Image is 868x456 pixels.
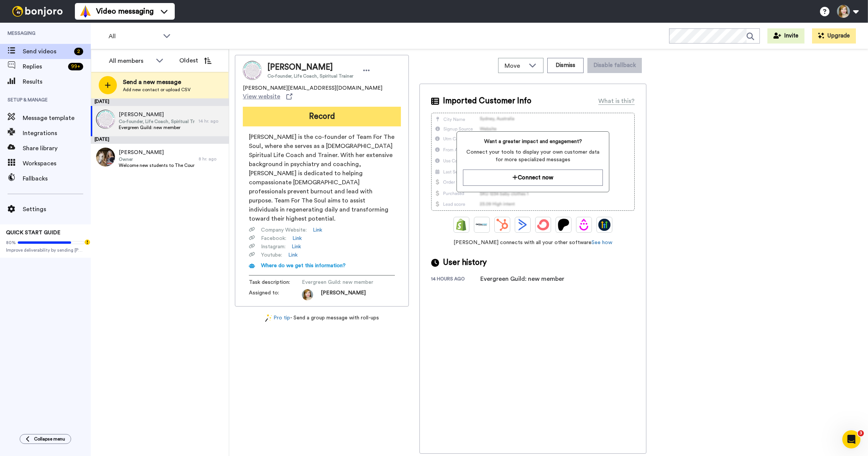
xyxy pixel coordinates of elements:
span: Integrations [23,129,91,138]
a: See how [592,240,612,245]
img: bj-logo-header-white.svg [9,6,66,17]
span: Workspaces [23,159,91,168]
span: [PERSON_NAME][EMAIL_ADDRESS][DOMAIN_NAME] [243,84,382,92]
span: Want a greater impact and engagement? [463,138,602,145]
img: ActiveCampaign [517,219,529,231]
a: Link [292,243,301,251]
span: Send a new message [123,78,191,87]
span: 80% [6,240,16,246]
span: Assigned to: [249,289,302,300]
img: Patreon [557,219,570,231]
img: vm-color.svg [79,5,92,17]
span: Task description : [249,279,302,286]
span: Connect your tools to display your own customer data for more specialized messages [463,148,602,163]
span: Send videos [23,47,71,56]
span: Collapse menu [34,436,65,442]
span: Improve deliverability by sending [PERSON_NAME]’s from your own email [6,247,85,253]
span: View website [243,92,280,101]
img: magic-wand.svg [265,314,272,322]
span: Fallbacks [23,174,91,183]
span: Evergreen Guild: new member [119,125,195,131]
span: Replies [23,62,65,71]
span: Owner [119,156,195,162]
button: Oldest [174,53,217,68]
span: Youtube : [261,251,282,259]
a: Link [313,226,322,234]
span: Imported Customer Info [443,95,531,107]
span: 3 [858,430,864,436]
div: 14 hours ago [431,276,480,283]
span: Settings [23,205,91,214]
img: Image of Ioana Popa [243,61,262,80]
span: Facebook : [261,235,286,242]
span: QUICK START GUIDE [6,230,61,235]
span: Welcome new students to The Course Course [119,162,195,168]
span: [PERSON_NAME] [119,111,195,118]
div: 8 hr. ago [199,156,225,162]
img: GoHighLevel [598,219,610,231]
span: Co-founder, Life Coach, Spiritual Trainer [267,73,353,79]
div: 99 + [68,63,83,70]
span: [PERSON_NAME] [267,62,353,73]
img: Shopify [455,219,467,231]
button: Connect now [463,170,602,186]
span: Video messaging [96,6,154,17]
div: What is this? [598,96,635,106]
div: [DATE] [91,98,229,106]
span: Where do we get this information? [261,263,346,268]
span: Results [23,77,91,86]
button: Invite [767,28,804,44]
span: Company Website : [261,226,307,234]
div: Evergreen Guild: new member [480,274,564,283]
img: 9419fa03-e800-45ac-ac62-27193320b05d-1548010494.jpg [302,289,313,300]
span: Message template [23,114,91,123]
div: [DATE] [91,136,229,144]
div: - Send a group message with roll-ups [235,314,409,322]
img: Hubspot [496,219,508,231]
div: 14 hr. ago [199,118,225,124]
button: Record [243,107,401,126]
span: [PERSON_NAME] [119,149,195,156]
button: Upgrade [812,28,856,44]
span: Instagram : [261,243,286,251]
button: Dismiss [547,58,584,73]
div: 2 [74,48,83,55]
img: eab0d6e8-573d-457d-8b7a-c23b37c2a630.jpg [96,148,115,167]
iframe: Intercom live chat [842,430,860,448]
img: ConvertKit [537,219,549,231]
span: [PERSON_NAME] connects with all your other software [431,239,635,246]
a: Pro tip [265,314,290,322]
span: [PERSON_NAME] [321,289,366,300]
div: Tooltip anchor [84,239,91,246]
img: 923c73db-a081-46c2-9cf5-29ad0930a876.png [96,110,115,129]
span: Co-founder, Life Coach, Spiritual Trainer [119,118,195,125]
span: [PERSON_NAME] is the co-founder of Team For The Soul, where she serves as a [DEMOGRAPHIC_DATA] Sp... [249,132,395,223]
button: Disable fallback [587,58,642,73]
a: View website [243,92,292,101]
img: Drip [578,219,590,231]
span: Add new contact or upload CSV [123,87,191,93]
span: Move [505,61,525,70]
a: Link [292,235,302,242]
div: All members [109,56,152,65]
button: Collapse menu [20,434,71,444]
span: Evergreen Guild: new member [302,279,374,286]
span: User history [443,257,487,268]
span: Share library [23,144,91,153]
img: Ontraport [476,219,488,231]
a: Link [288,251,298,259]
span: All [109,32,159,41]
